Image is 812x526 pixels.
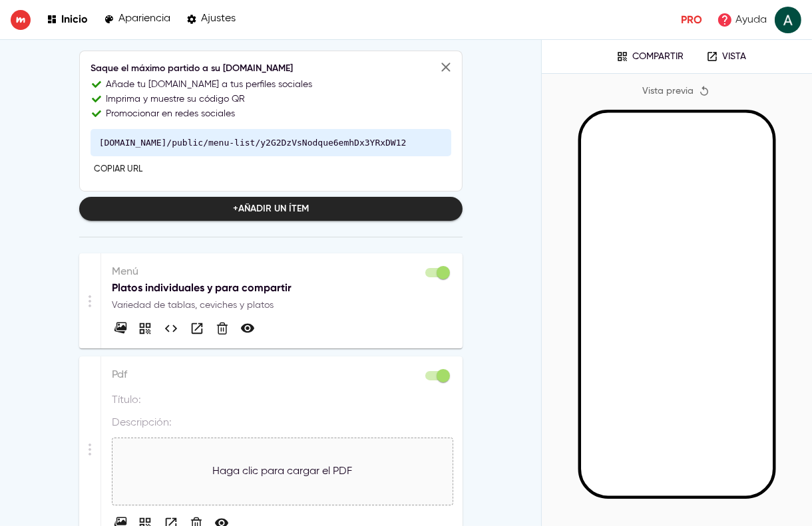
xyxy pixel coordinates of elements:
[112,415,172,431] p: Descripción :
[91,129,451,156] pre: [DOMAIN_NAME]/public/menu-list/y2G2DzVsNodque6emhDx3YRxDW12
[735,12,767,28] p: Ayuda
[61,13,88,25] p: Inicio
[136,319,154,338] button: Compartir
[775,7,801,33] img: ACg8ocJ35YtYQDSoal60YMQSdngkSmwHp3GMMm1BWnSFTbQ=s96-c
[112,280,452,296] p: Platos individuales y para compartir
[112,299,452,312] p: Variedad de tablas, ceviches y platos
[91,62,451,76] h6: Saque el máximo partido a su [DOMAIN_NAME]
[162,319,180,338] button: Código integrado
[188,319,206,338] button: Vista
[106,92,245,106] p: Imprima y muestre su código QR
[79,197,463,221] button: +Añadir un ítem
[212,463,352,479] p: Haga clic para cargar el PDF
[112,392,141,408] p: Título :
[201,13,236,25] p: Ajustes
[106,107,235,120] p: Promocionar en redes sociales
[104,11,170,29] a: Apariencia
[582,113,773,496] iframe: Mobile Preview
[91,160,146,180] button: Copiar URL
[90,201,452,217] span: + Añadir un ítem
[238,319,257,338] button: Hacer privado
[186,11,236,29] a: Ajustes
[214,320,231,337] button: Eliminar Menú
[607,47,693,66] button: Compartir
[632,51,684,63] p: Compartir
[118,13,170,25] p: Apariencia
[106,78,312,91] p: Añade tu [DOMAIN_NAME] a tus perfiles sociales
[112,367,452,383] p: Pdf
[94,162,142,178] span: Copiar URL
[697,47,755,66] a: Vista
[722,51,746,63] p: Vista
[112,264,452,280] p: Menú
[47,11,88,29] a: Inicio
[681,12,702,28] p: Pro
[713,8,771,32] a: Ayuda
